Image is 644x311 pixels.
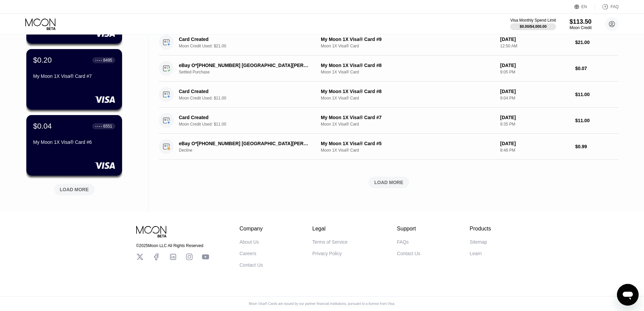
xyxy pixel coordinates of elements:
[312,239,348,245] div: Terms of Service
[500,44,570,48] div: 12:50 AM
[159,55,619,82] div: eBay O*[PHONE_NUMBER] [GEOGRAPHIC_DATA][PERSON_NAME] [GEOGRAPHIC_DATA]Settled PurchaseMy Moon 1X ...
[26,49,122,110] div: $0.20● ● ● ●8495My Moon 1X Visa® Card #7
[179,89,310,94] div: Card Created
[510,18,556,23] div: Visa Monthly Spend Limit
[49,181,100,195] div: LOAD MORE
[33,122,52,131] div: $0.04
[470,226,491,232] div: Products
[159,108,619,134] div: Card CreatedMoon Credit Used: $11.00My Moon 1X Visa® Card #7Moon 1X Visa® Card[DATE]9:35 PM$11.00
[243,302,401,306] div: Moon Visa® Cards are issued by our partner financial institutions, pursuant to a license from Visa.
[570,25,592,30] div: Moon Credit
[179,63,310,68] div: eBay O*[PHONE_NUMBER] [GEOGRAPHIC_DATA][PERSON_NAME] [GEOGRAPHIC_DATA]
[321,70,495,74] div: Moon 1X Visa® Card
[321,96,495,101] div: Moon 1X Visa® Card
[321,141,495,146] div: My Moon 1X Visa® Card #5
[500,70,570,74] div: 9:05 PM
[510,18,556,30] div: Visa Monthly Spend Limit$0.00/$4,000.00
[470,251,482,256] div: Learn
[33,73,115,79] div: My Moon 1X Visa® Card #7
[159,134,619,160] div: eBay O*[PHONE_NUMBER] [GEOGRAPHIC_DATA][PERSON_NAME] [GEOGRAPHIC_DATA]DeclineMy Moon 1X Visa® Car...
[397,239,409,245] div: FAQs
[103,58,112,63] div: 8495
[500,115,570,120] div: [DATE]
[500,89,570,94] div: [DATE]
[240,262,263,268] div: Contact Us
[617,284,639,306] iframe: 启动消息传送窗口的按钮
[321,115,495,120] div: My Moon 1X Visa® Card #7
[595,3,619,10] div: FAQ
[179,44,320,48] div: Moon Credit Used: $21.00
[500,37,570,42] div: [DATE]
[575,66,619,71] div: $0.07
[240,239,259,245] div: About Us
[240,251,257,256] div: Careers
[397,226,420,232] div: Support
[60,186,89,193] div: LOAD MORE
[159,177,619,188] div: LOAD MORE
[581,4,587,9] div: EN
[179,115,310,120] div: Card Created
[611,4,619,9] div: FAQ
[500,122,570,127] div: 9:35 PM
[26,115,122,176] div: $0.04● ● ● ●6551My Moon 1X Visa® Card #6
[312,226,348,232] div: Legal
[500,63,570,68] div: [DATE]
[321,122,495,127] div: Moon 1X Visa® Card
[95,125,102,127] div: ● ● ● ●
[159,82,619,108] div: Card CreatedMoon Credit Used: $11.00My Moon 1X Visa® Card #8Moon 1X Visa® Card[DATE]9:04 PM$11.00
[397,251,420,256] div: Contact Us
[570,18,592,30] div: $113.50Moon Credit
[33,139,115,145] div: My Moon 1X Visa® Card #6
[95,59,102,61] div: ● ● ● ●
[570,18,592,25] div: $113.50
[179,122,320,127] div: Moon Credit Used: $11.00
[575,144,619,149] div: $0.99
[312,251,342,256] div: Privacy Policy
[520,24,547,28] div: $0.00 / $4,000.00
[500,148,570,153] div: 8:48 PM
[321,44,495,48] div: Moon 1X Visa® Card
[136,243,209,248] div: © 2025 Moon LLC All Rights Reserved
[321,63,495,68] div: My Moon 1X Visa® Card #8
[159,29,619,55] div: Card CreatedMoon Credit Used: $21.00My Moon 1X Visa® Card #9Moon 1X Visa® Card[DATE]12:50 AM$21.00
[240,226,263,232] div: Company
[33,56,52,65] div: $0.20
[470,239,487,245] div: Sitemap
[575,40,619,45] div: $21.00
[179,148,320,153] div: Decline
[103,124,112,129] div: 6551
[575,92,619,97] div: $11.00
[179,37,310,42] div: Card Created
[321,89,495,94] div: My Moon 1X Visa® Card #8
[500,141,570,146] div: [DATE]
[374,179,403,185] div: LOAD MORE
[179,96,320,101] div: Moon Credit Used: $11.00
[575,118,619,123] div: $11.00
[500,96,570,101] div: 9:04 PM
[179,141,310,146] div: eBay O*[PHONE_NUMBER] [GEOGRAPHIC_DATA][PERSON_NAME] [GEOGRAPHIC_DATA]
[574,3,595,10] div: EN
[179,70,320,74] div: Settled Purchase
[321,148,495,153] div: Moon 1X Visa® Card
[321,37,495,42] div: My Moon 1X Visa® Card #9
